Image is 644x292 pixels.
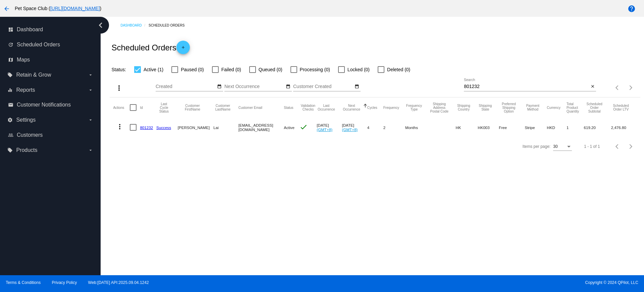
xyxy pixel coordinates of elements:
[17,102,71,108] span: Customer Notifications
[178,104,208,111] button: Change sorting for CustomerFirstName
[8,24,93,35] a: dashboard Dashboard
[584,118,611,137] mat-cell: 619.20
[7,117,13,123] i: settings
[221,66,241,74] span: Failed (0)
[547,118,567,137] mat-cell: HKD
[553,144,557,149] span: 30
[144,66,163,74] span: Active (1)
[213,104,232,111] button: Change sorting for CustomerLastName
[16,72,51,78] span: Retain & Grow
[342,104,361,111] button: Change sorting for NextOccurrenceUtc
[156,84,216,89] input: Created
[567,97,584,118] mat-header-cell: Total Product Quantity
[259,66,282,74] span: Queued (0)
[115,84,123,92] mat-icon: more_vert
[116,123,124,131] mat-icon: more_vert
[88,117,93,123] i: arrow_drop_down
[300,97,317,118] mat-header-cell: Validation Checks
[455,118,478,137] mat-cell: HK
[383,118,405,137] mat-cell: 2
[383,106,399,110] button: Change sorting for Frequency
[111,67,126,72] span: Status:
[387,66,410,74] span: Deleted (0)
[17,27,43,33] span: Dashboard
[213,118,238,137] mat-cell: Lai
[328,280,638,285] span: Copyright © 2024 QPilot, LLC
[88,72,93,78] i: arrow_drop_down
[584,102,605,113] button: Change sorting for Subtotal
[624,140,638,153] button: Next page
[8,130,93,140] a: people_outline Customers
[52,280,77,285] a: Privacy Policy
[455,104,472,111] button: Change sorting for ShippingCountry
[8,102,13,108] i: email
[7,148,13,153] i: local_offer
[8,54,93,65] a: map Maps
[342,118,367,137] mat-cell: [DATE]
[3,5,11,13] mat-icon: arrow_back
[611,104,631,111] button: Change sorting for LifetimeValue
[628,5,636,13] mat-icon: help
[7,87,13,93] i: equalizer
[111,41,190,54] h2: Scheduled Orders
[50,6,100,11] a: [URL][DOMAIN_NAME]
[156,102,172,113] button: Change sorting for LastProcessingCycleId
[15,6,101,11] span: Pet Space Club ( )
[6,280,41,285] a: Terms & Conditions
[464,84,589,89] input: Search
[17,42,60,48] span: Scheduled Orders
[525,118,547,137] mat-cell: Stripe
[178,118,214,137] mat-cell: [PERSON_NAME]
[238,106,262,110] button: Change sorting for CustomerEmail
[156,125,171,130] a: Success
[217,84,222,89] mat-icon: date_range
[149,20,191,31] a: Scheduled Orders
[584,144,600,149] div: 1 - 1 of 1
[611,118,637,137] mat-cell: 2,476.80
[16,147,37,153] span: Products
[589,83,596,90] button: Clear
[523,144,550,149] div: Items per page:
[8,42,13,47] i: update
[478,118,499,137] mat-cell: HK003
[88,87,93,93] i: arrow_drop_down
[300,123,308,131] mat-icon: check
[181,66,204,74] span: Paused (0)
[611,81,624,94] button: Previous page
[342,127,358,132] a: (GMT+8)
[553,144,572,149] mat-select: Items per page:
[7,72,13,78] i: local_offer
[624,81,638,94] button: Next page
[140,106,143,110] button: Change sorting for Id
[317,104,336,111] button: Change sorting for LastOccurrenceUtc
[8,39,93,50] a: update Scheduled Orders
[611,140,624,153] button: Previous page
[16,87,35,93] span: Reports
[567,118,584,137] mat-cell: 1
[525,104,541,111] button: Change sorting for PaymentMethod.Type
[88,280,149,285] a: Web:[DATE] API:2025.09.04.1242
[367,118,383,137] mat-cell: 4
[224,84,285,89] input: Next Occurrence
[499,102,519,113] button: Change sorting for PreferredShippingOption
[367,106,377,110] button: Change sorting for Cycles
[17,57,30,63] span: Maps
[547,106,560,110] button: Change sorting for CurrencyIso
[95,20,106,31] i: chevron_left
[88,148,93,153] i: arrow_drop_down
[8,27,13,32] i: dashboard
[120,20,149,31] a: Dashboard
[317,127,332,132] a: (GMT+8)
[113,97,130,118] mat-header-cell: Actions
[347,66,370,74] span: Locked (0)
[499,118,525,137] mat-cell: Free
[355,84,359,89] mat-icon: date_range
[179,45,187,53] mat-icon: add
[286,84,290,89] mat-icon: date_range
[140,125,153,130] a: 801232
[478,104,493,111] button: Change sorting for ShippingState
[8,132,13,138] i: people_outline
[16,117,36,123] span: Settings
[284,125,294,130] span: Active
[405,104,423,111] button: Change sorting for FrequencyType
